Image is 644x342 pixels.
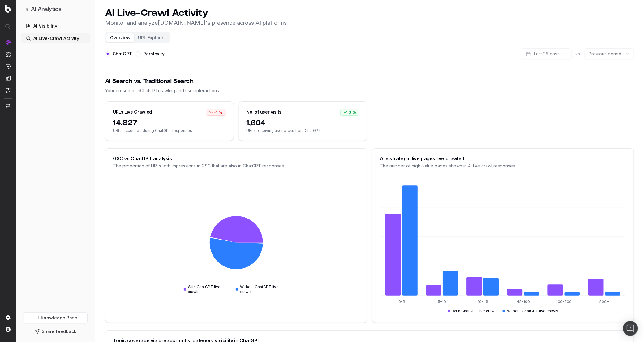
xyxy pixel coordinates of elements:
h1: AI Live-Crawl Activity [105,7,287,19]
p: Monitor and analyze [DOMAIN_NAME] 's presence across AI platforms [105,19,287,27]
div: GSC vs ChatGPT analysis [113,156,359,161]
div: -1 [206,109,226,116]
tspan: 100-500 [556,300,572,304]
div: No. of user visits [247,109,282,115]
tspan: 45-100 [517,300,530,304]
div: Open Intercom Messenger [623,321,638,336]
span: URLs accessed during ChatGPT responses [113,128,226,133]
div: 3 [340,109,359,116]
div: The proportion of URLs with impressions in GSC that are also in ChatGPT responses [113,163,359,169]
div: AI Search vs. Traditional Search [105,77,634,86]
img: Assist [6,88,11,93]
tspan: 0-5 [398,300,405,304]
a: AI Visibility [21,21,90,31]
tspan: 10-45 [478,300,488,304]
img: Activation [6,64,11,69]
button: Overview [106,33,134,42]
h1: AI Analytics [31,5,62,14]
tspan: 5-10 [438,300,446,304]
a: AI Live-Crawl Activity [21,33,90,43]
img: Intelligence [6,52,11,57]
div: Are strategic live pages live crawled [380,156,626,161]
div: With ChatGPT live crawls [448,309,498,314]
img: Setting [6,315,11,320]
button: URL Explorer [134,33,169,42]
button: Share feedback [24,326,88,337]
div: The number of high-value pages shown in AI live crawl responses [380,163,626,169]
img: Studio [6,76,11,81]
div: Without ChatGPT live crawls [503,309,558,314]
div: Without ChatGPT live crawls [236,284,289,294]
span: % [352,110,356,115]
span: 1,604 [247,118,360,128]
label: ChatGPT [113,52,132,56]
img: Analytics [6,40,11,45]
span: URLs receiving user clicks from ChatGPT [247,128,360,133]
div: URLs Live Crawled [113,109,152,115]
span: 14,827 [113,118,226,128]
div: Your presence in ChatGPT crawling and user interactions [105,88,634,94]
img: Botify logo [5,5,11,13]
span: % [219,110,223,115]
img: Switch project [6,104,10,108]
div: With ChatGPT live crawls [184,284,231,294]
a: Knowledge Base [24,312,88,323]
button: AI Analytics [24,5,88,14]
span: vs. [575,51,581,57]
img: My account [6,327,11,332]
tspan: 500+ [600,300,609,304]
label: Perplexity [143,52,165,56]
